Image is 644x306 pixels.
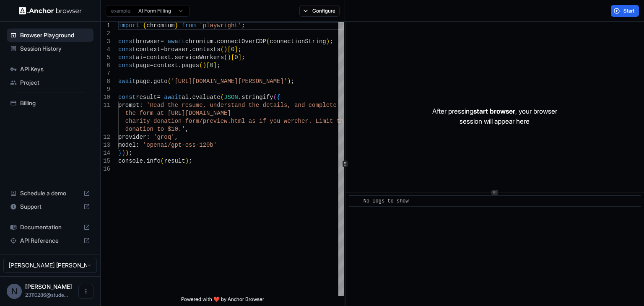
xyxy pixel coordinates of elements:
span: browser [136,38,161,45]
span: console [118,158,143,164]
span: ( [273,94,277,101]
span: { [143,22,146,29]
span: No logs to show [364,198,409,204]
span: ( [199,62,203,69]
span: ) [125,150,129,156]
span: [ [227,46,231,53]
span: [ [231,54,234,61]
span: ; [238,46,241,53]
span: ( [221,94,224,101]
span: ) [203,62,206,69]
span: = [143,54,146,61]
div: 6 [101,62,110,70]
span: ( [168,78,171,85]
span: ; [189,158,192,164]
span: const [118,94,136,101]
span: from [182,22,196,29]
span: start browser [473,107,515,115]
button: Start [611,5,639,17]
div: Schedule a demo [7,187,93,200]
span: [ [206,62,210,69]
span: API Keys [20,65,90,73]
p: After pressing , your browser session will appear here [432,106,557,126]
span: provider [118,134,146,140]
span: : [136,142,139,148]
span: ) [227,54,231,61]
span: API Reference [20,236,80,245]
span: ) [122,150,125,156]
div: 9 [101,86,110,93]
span: Schedule a demo [20,189,80,197]
div: Billing [7,96,93,110]
span: 'playwright' [199,22,241,29]
span: const [118,54,136,61]
span: connectionString [270,38,326,45]
div: Browser Playground [7,29,93,42]
span: } [118,150,122,156]
div: Documentation [7,220,93,234]
span: ( [266,38,270,45]
span: 0 [234,54,238,61]
span: , [185,126,189,132]
span: { [277,94,280,101]
span: ; [241,54,245,61]
span: goto [153,78,168,85]
span: donation to $10.' [125,126,185,132]
span: 'groq' [153,134,174,140]
span: result [164,158,185,164]
span: context [153,62,178,69]
span: = [157,94,160,101]
span: . [178,62,182,69]
div: 14 [101,149,110,157]
div: N [7,284,22,299]
span: Project [20,78,90,87]
span: ) [287,78,291,85]
span: Powered with ❤️ by Anchor Browser [181,296,264,306]
span: lete [322,102,337,109]
div: API Keys [7,62,93,76]
span: prompt [118,102,139,109]
span: chromium [146,22,174,29]
span: await [118,78,136,85]
span: , [174,134,178,140]
span: 0 [231,46,234,53]
span: ai [136,54,143,61]
span: = [161,38,164,45]
span: JSON [224,94,238,101]
span: const [118,62,136,69]
span: Support [20,202,80,211]
span: '[URL][DOMAIN_NAME][PERSON_NAME]' [171,78,287,85]
span: . [213,38,217,45]
span: . [238,94,241,101]
span: ( [221,46,224,53]
span: ​ [353,197,357,205]
div: 3 [101,38,110,46]
span: . [150,78,153,85]
span: await [164,94,182,101]
span: stringify [241,94,273,101]
span: chromium [185,38,213,45]
div: Support [7,200,93,213]
span: evaluate [192,94,220,101]
div: 4 [101,46,110,54]
span: await [168,38,185,45]
span: ( [224,54,227,61]
span: = [150,62,153,69]
span: ) [185,158,189,164]
span: Billing [20,99,90,107]
span: 'openai/gpt-oss-120b' [143,142,217,148]
button: Configure [299,5,340,17]
div: API Reference [7,234,93,247]
span: page [136,78,150,85]
span: page [136,62,150,69]
div: 16 [101,165,110,173]
span: . [189,46,192,53]
div: 11 [101,101,110,109]
span: ; [217,62,220,69]
span: const [118,38,136,45]
div: 8 [101,78,110,86]
div: Session History [7,42,93,55]
div: 15 [101,157,110,165]
span: Start [623,8,635,14]
span: ] [238,54,241,61]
